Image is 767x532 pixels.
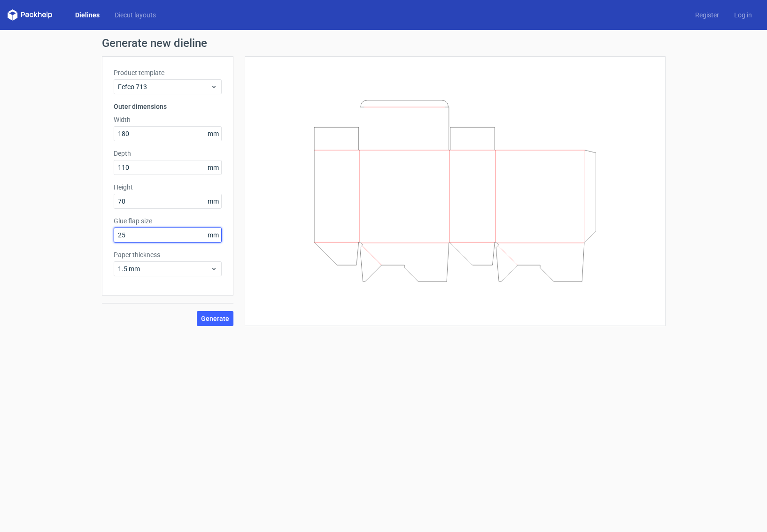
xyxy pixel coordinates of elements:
span: Generate [201,315,229,322]
a: Dielines [68,10,107,20]
h3: Outer dimensions [114,102,222,111]
label: Product template [114,68,222,77]
a: Diecut layouts [107,10,163,20]
label: Width [114,115,222,124]
span: mm [205,194,221,208]
span: mm [205,228,221,242]
a: Log in [727,10,759,20]
label: Glue flap size [114,216,222,226]
a: Register [688,10,727,20]
span: 1.5 mm [118,264,210,274]
span: mm [205,160,221,175]
h1: Generate new dieline [102,38,666,49]
span: Fefco 713 [118,82,210,91]
button: Generate [197,311,233,326]
label: Paper thickness [114,250,222,259]
span: mm [205,127,221,141]
label: Depth [114,149,222,158]
label: Height [114,182,222,192]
